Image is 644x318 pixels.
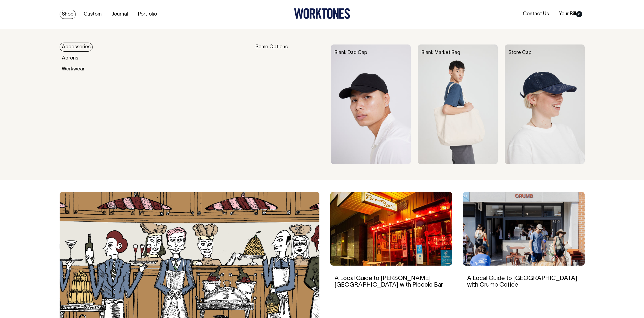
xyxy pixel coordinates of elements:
img: A Local Guide to Potts Point with Piccolo Bar [330,192,452,266]
img: Blank Market Bag [418,44,498,164]
a: A Local Guide to [PERSON_NAME][GEOGRAPHIC_DATA] with Piccolo Bar [334,276,443,288]
a: Shop [60,10,76,19]
a: Your Bill0 [557,10,584,19]
a: Store Cap [508,50,532,55]
a: Journal [109,10,130,19]
img: Blank Dad Cap [331,44,411,164]
a: Workwear [60,65,87,74]
img: Store Cap [505,44,585,164]
div: Some Options [255,44,324,164]
a: Portfolio [136,10,159,19]
a: Blank Dad Cap [334,50,367,55]
a: Contact Us [521,10,551,19]
a: A Local Guide to [GEOGRAPHIC_DATA] with Crumb Coffee [467,276,577,288]
a: Accessories [60,43,93,52]
a: Aprons [60,54,80,63]
a: Custom [81,10,104,19]
img: People gather outside a cafe with a shopfront sign that reads "crumb". [463,192,585,266]
a: Blank Market Bag [421,50,460,55]
span: 0 [576,11,582,17]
